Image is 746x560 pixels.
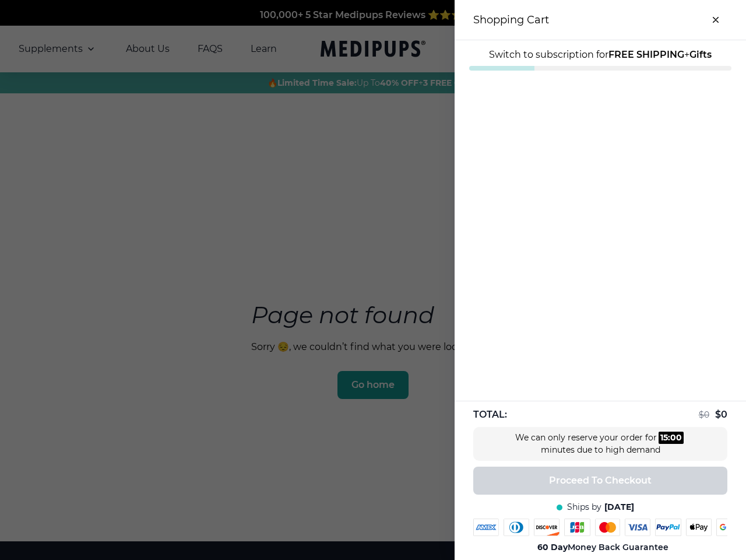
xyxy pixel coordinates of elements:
strong: FREE SHIPPING [608,49,684,60]
img: apple [686,519,712,536]
h3: Shopping Cart [473,13,549,26]
strong: 60 Day [537,542,568,552]
img: diners-club [504,519,529,536]
button: close-cart [704,8,727,32]
span: $ 0 [699,409,709,420]
span: [DATE] [604,502,634,513]
img: visa [625,519,650,536]
img: mastercard [595,519,621,536]
img: paypal [655,519,681,536]
span: Switch to subscription for + [489,49,712,60]
div: We can only reserve your order for minutes due to high demand [513,432,688,456]
span: Money Back Guarantee [537,542,668,553]
div: 00 [670,432,682,444]
strong: Gifts [689,49,712,60]
img: discover [534,519,559,536]
img: amex [473,519,499,536]
span: $ 0 [715,409,727,420]
span: Ships by [567,502,601,513]
img: jcb [564,519,590,536]
img: google [716,519,743,536]
span: TOTAL: [473,408,507,421]
div: : [659,432,684,444]
div: 15 [660,432,668,444]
